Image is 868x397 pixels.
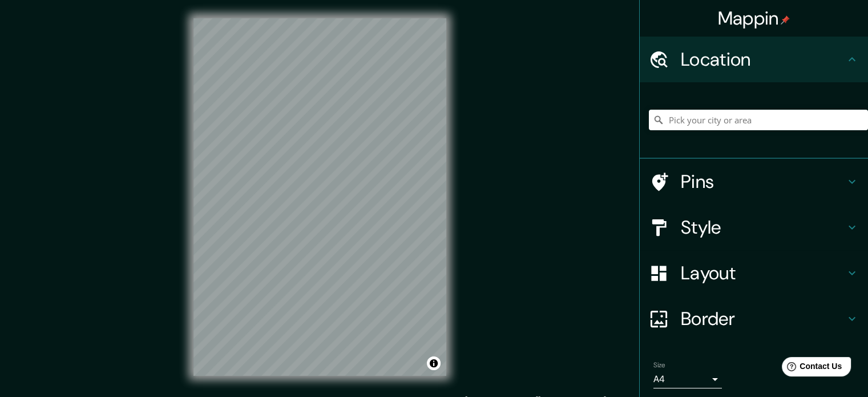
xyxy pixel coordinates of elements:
[640,37,868,82] div: Location
[653,370,722,388] div: A4
[653,360,665,370] label: Size
[193,18,446,376] canvas: Map
[766,352,855,384] iframe: Help widget launcher
[649,110,868,130] input: Pick your city or area
[427,356,441,370] button: Toggle attribution
[781,15,790,25] img: pin-icon.png
[681,48,845,71] h4: Location
[640,296,868,342] div: Border
[681,216,845,239] h4: Style
[681,170,845,193] h4: Pins
[640,204,868,250] div: Style
[640,250,868,296] div: Layout
[718,7,790,30] h4: Mappin
[681,307,845,330] h4: Border
[681,262,845,284] h4: Layout
[640,159,868,204] div: Pins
